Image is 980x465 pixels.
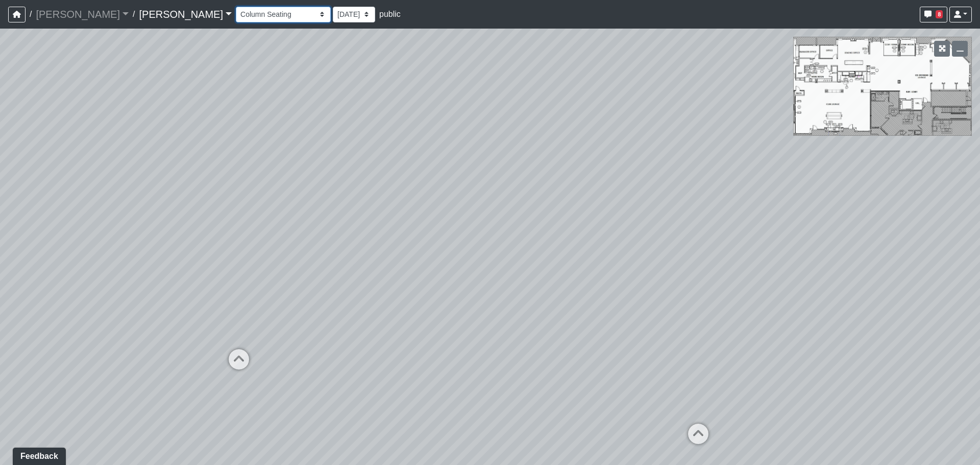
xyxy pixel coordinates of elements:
[379,10,401,18] span: public
[8,445,68,465] iframe: Ybug feedback widget
[129,4,139,25] span: /
[139,4,232,25] a: [PERSON_NAME]
[920,7,947,22] button: 8
[936,10,943,18] span: 8
[36,4,129,25] a: [PERSON_NAME]
[26,4,36,25] span: /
